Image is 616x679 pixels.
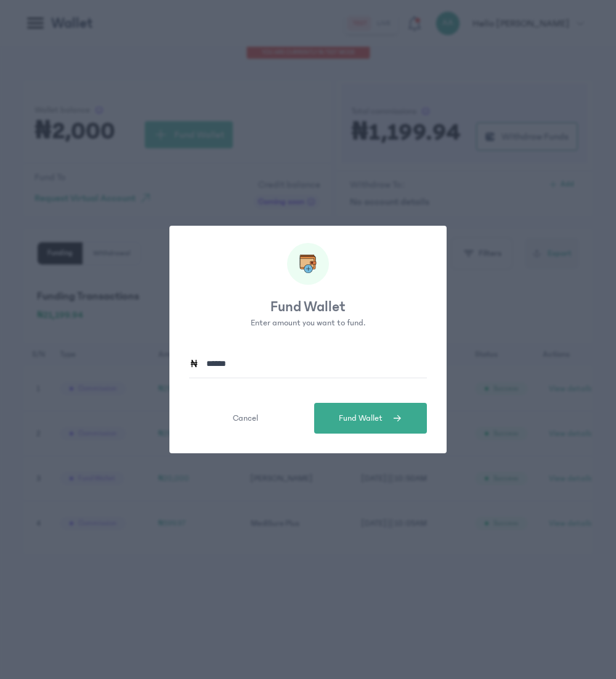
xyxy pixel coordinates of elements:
[233,412,258,425] span: Cancel
[339,412,383,425] span: Fund Wallet
[169,297,447,317] p: Fund Wallet
[169,317,447,330] p: Enter amount you want to fund.
[189,403,302,434] button: Cancel
[314,403,427,434] button: Fund Wallet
